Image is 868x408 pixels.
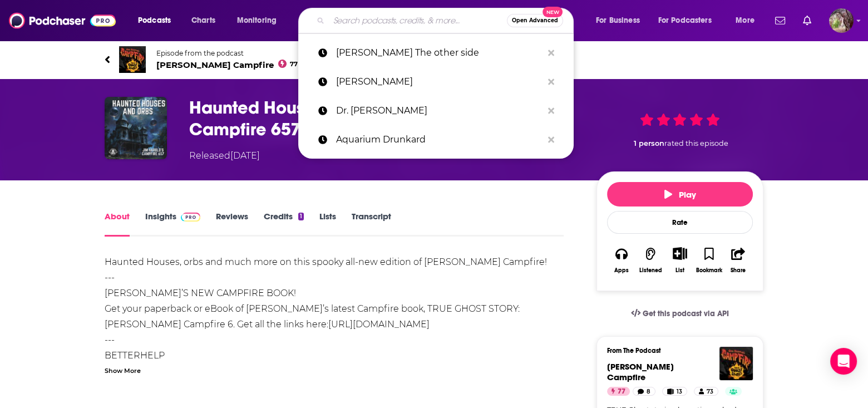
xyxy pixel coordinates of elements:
[728,12,768,30] button: open menu
[145,211,200,237] a: InsightsPodchaser Pro
[156,49,298,57] span: Episode from the podcast
[336,38,542,67] p: jim harold The other side
[181,213,200,222] img: Podchaser Pro
[694,240,723,281] button: Bookmark
[130,12,185,30] button: open menu
[352,211,391,237] a: Transcript
[319,211,336,237] a: Lists
[618,386,625,397] span: 77
[607,387,630,396] a: 77
[696,267,722,274] div: Bookmark
[298,96,574,125] a: Dr. [PERSON_NAME]
[229,12,291,30] button: open menu
[798,11,816,30] a: Show notifications dropdown
[119,46,146,73] img: Jim Harold's Campfire
[647,386,650,397] span: 8
[184,12,222,30] a: Charts
[634,139,664,148] span: 1 person
[694,387,718,396] a: 73
[607,347,744,355] h3: From The Podcast
[309,8,584,33] div: Search podcasts, credits, & more...
[138,13,171,28] span: Podcasts
[596,13,640,28] span: For Business
[658,13,712,28] span: For Podcasters
[664,189,696,200] span: Play
[298,38,574,67] a: [PERSON_NAME] The other side
[264,211,304,237] a: Credits1
[662,387,687,396] a: 13
[336,125,542,154] p: Aquarium Drunkard
[9,10,116,31] img: Podchaser - Follow, Share and Rate Podcasts
[731,267,746,274] div: Share
[829,8,854,33] button: Show profile menu
[105,97,167,159] img: Haunted Houses and Orbs - Jim Harold's Campfire 657
[724,240,753,281] button: Share
[336,96,542,125] p: Dr. Dawson Church
[105,211,130,237] a: About
[664,139,728,148] span: rated this episode
[237,13,277,28] span: Monitoring
[829,8,854,33] img: User Profile
[639,267,662,274] div: Listened
[675,267,684,274] div: List
[336,67,542,96] p: jim harold
[643,309,729,318] span: Get this podcast via API
[636,240,665,281] button: Listened
[189,149,260,163] div: Released [DATE]
[677,386,682,397] span: 13
[298,67,574,96] a: [PERSON_NAME]
[633,387,655,396] a: 8
[719,347,753,380] img: Jim Harold's Campfire
[707,386,713,397] span: 73
[328,319,430,330] a: [URL][DOMAIN_NAME]
[512,18,558,23] span: Open Advanced
[329,12,507,30] input: Search podcasts, credits, & more...
[189,97,579,140] h1: Haunted Houses and Orbs - Jim Harold's Campfire 657
[588,12,654,30] button: open menu
[622,300,738,327] a: Get this podcast via API
[668,247,691,259] button: Show More Button
[607,240,636,281] button: Apps
[298,125,574,154] a: Aquarium Drunkard
[191,13,215,28] span: Charts
[298,213,304,220] div: 1
[614,267,629,274] div: Apps
[607,361,674,382] span: [PERSON_NAME] Campfire
[607,361,674,382] a: Jim Harold's Campfire
[830,348,857,375] div: Open Intercom Messenger
[290,62,298,67] span: 77
[216,211,248,237] a: Reviews
[607,182,753,207] button: Play
[665,240,694,281] div: Show More ButtonList
[607,211,753,234] div: Rate
[651,12,728,30] button: open menu
[507,14,563,27] button: Open AdvancedNew
[105,46,763,73] a: Jim Harold's CampfireEpisode from the podcast[PERSON_NAME] Campfire77
[156,60,298,70] span: [PERSON_NAME] Campfire
[829,8,854,33] span: Logged in as MSanz
[771,11,790,30] a: Show notifications dropdown
[542,7,563,17] span: New
[736,13,754,28] span: More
